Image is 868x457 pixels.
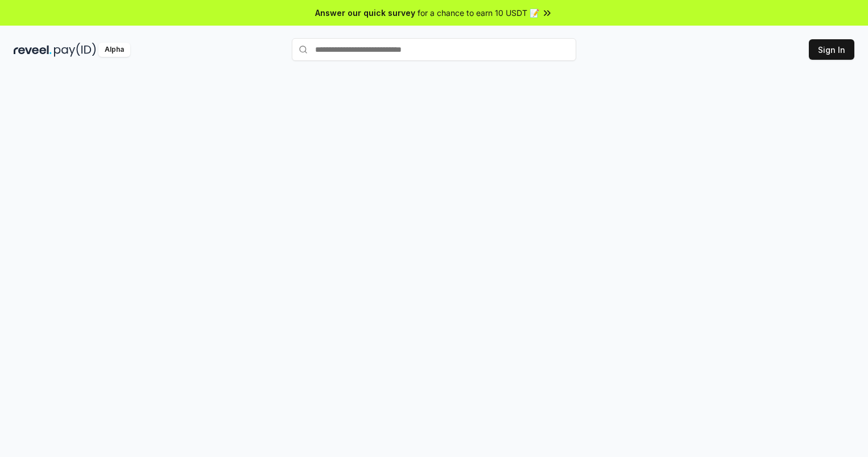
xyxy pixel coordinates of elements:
img: reveel_dark [14,43,52,57]
div: Alpha [98,43,130,57]
span: for a chance to earn 10 USDT 📝 [418,7,539,19]
span: Answer our quick survey [315,7,415,19]
button: Sign In [809,39,854,60]
img: pay_id [54,43,96,57]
